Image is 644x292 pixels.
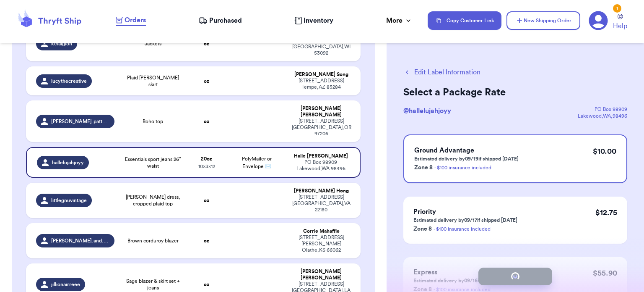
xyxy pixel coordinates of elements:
span: Ground Advantage [414,147,474,154]
div: Lakewood , WA , 98496 [578,113,627,119]
span: Help [613,21,627,31]
div: Corrie Mahaffie [292,228,351,234]
span: Jackets [145,40,161,47]
p: $ 10.00 [593,145,616,157]
strong: oz [204,282,209,287]
p: $ 12.75 [595,207,617,218]
p: Estimated delivery by 09/17 if shipped [DATE] [413,217,517,224]
div: [PERSON_NAME] Song [292,71,351,78]
div: PO Box 98909 [578,106,627,113]
span: [PERSON_NAME].and.reverie [51,237,110,244]
span: littlegnuvintage [51,197,87,204]
span: Zone 8 [413,226,432,232]
span: Sage blazer & skirt set + jeans [125,278,182,291]
div: [STREET_ADDRESS] [GEOGRAPHIC_DATA] , WI 53092 [292,37,351,56]
strong: oz [204,79,209,84]
div: Halle [PERSON_NAME] [292,153,350,159]
span: Priority [413,208,436,215]
span: jillionairreee [51,281,80,288]
div: PO Box 98909 Lakewood , WA 98496 [292,159,350,172]
div: [STREET_ADDRESS] [GEOGRAPHIC_DATA] , VA 22180 [292,194,351,213]
span: 10 x 3 x 12 [198,164,215,169]
span: PolyMailer or Envelope ✉️ [242,156,272,169]
span: Zone 8 [414,165,433,171]
strong: oz [204,238,209,243]
a: Purchased [199,16,242,26]
strong: 20 oz [201,156,212,161]
span: Essentials sport jeans 26” waist [125,156,182,169]
span: @ hallelujahjoyy [403,108,451,114]
div: [PERSON_NAME] [PERSON_NAME] [292,268,351,281]
span: lucythecreative [51,78,87,84]
span: hallelujahjoyy [52,159,84,166]
a: 1 [589,11,608,30]
a: - $100 insurance included [434,226,491,231]
p: Estimated delivery by 09/19 if shipped [DATE] [414,155,519,162]
h2: Select a Package Rate [403,86,627,99]
div: More [386,16,413,26]
div: [PERSON_NAME] [PERSON_NAME] [292,105,351,118]
div: [STREET_ADDRESS] [GEOGRAPHIC_DATA] , OR 97206 [292,118,351,137]
a: Inventory [294,16,333,26]
span: Boho top [143,118,163,125]
a: - $100 insurance included [434,165,491,170]
strong: oz [204,119,209,124]
strong: oz [204,41,209,46]
span: [PERSON_NAME] dress, cropped plaid top [125,194,182,207]
button: Edit Label Information [403,67,480,77]
span: Brown corduroy blazer [127,237,179,244]
div: [PERSON_NAME] Hong [292,188,351,194]
span: Purchased [209,16,242,26]
span: Inventory [304,16,333,26]
div: 1 [613,4,621,13]
strong: oz [204,198,209,203]
div: [STREET_ADDRESS][PERSON_NAME] Olathe , KS 66062 [292,234,351,253]
a: Orders [116,15,146,26]
span: kelaiglon [51,40,72,47]
button: New Shipping Order [506,11,580,30]
button: Copy Customer Link [428,11,501,30]
span: [PERSON_NAME].patterson18 [51,118,110,125]
a: Help [613,14,627,31]
div: [STREET_ADDRESS] Tempe , AZ 85284 [292,78,351,90]
span: Orders [125,15,146,25]
span: Plaid [PERSON_NAME] skirt [125,74,182,88]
